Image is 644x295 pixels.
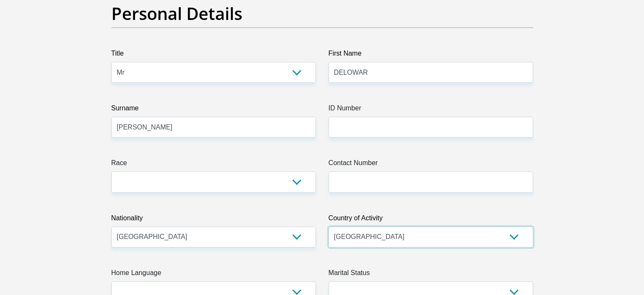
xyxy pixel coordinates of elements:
[329,103,533,117] label: ID Number
[329,158,533,171] label: Contact Number
[111,117,316,138] input: Surname
[329,48,533,62] label: First Name
[111,3,533,24] h2: Personal Details
[329,117,533,138] input: ID Number
[329,171,533,192] input: Contact Number
[329,268,533,281] label: Marital Status
[329,213,533,227] label: Country of Activity
[111,213,316,227] label: Nationality
[329,62,533,83] input: First Name
[111,48,316,62] label: Title
[111,268,316,281] label: Home Language
[111,103,316,117] label: Surname
[111,158,316,171] label: Race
